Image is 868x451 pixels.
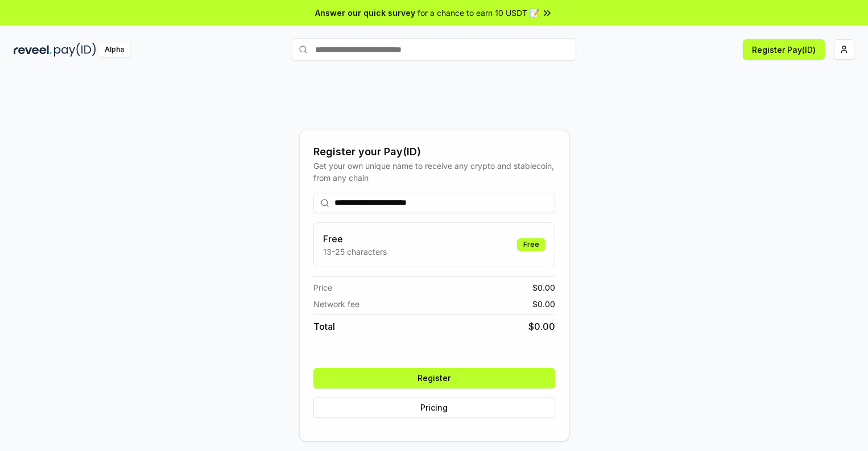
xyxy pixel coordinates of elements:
[315,7,415,19] span: Answer our quick survey
[313,368,555,388] button: Register
[313,298,359,310] span: Network fee
[313,144,555,160] div: Register your Pay(ID)
[532,298,555,310] span: $ 0.00
[313,320,335,333] span: Total
[323,246,387,258] p: 13-25 characters
[323,232,387,246] h3: Free
[313,282,332,293] span: Price
[528,320,555,333] span: $ 0.00
[517,238,545,251] div: Free
[418,7,539,19] span: for a chance to earn 10 USDT 📝
[743,39,825,60] button: Register Pay(ID)
[14,43,52,57] img: reveel_dark
[313,160,555,184] div: Get your own unique name to receive any crypto and stablecoin, from any chain
[98,43,130,57] div: Alpha
[532,282,555,293] span: $ 0.00
[313,398,555,418] button: Pricing
[54,43,96,57] img: pay_id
